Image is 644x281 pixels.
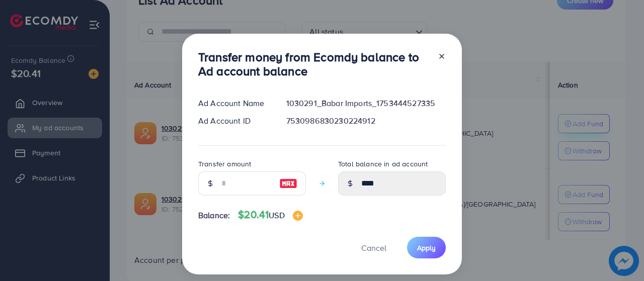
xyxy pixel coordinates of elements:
button: Apply [407,237,446,258]
span: USD [269,210,284,221]
span: Balance: [198,210,230,221]
label: Total balance in ad account [338,159,428,169]
button: Cancel [349,237,399,258]
div: 7530986830230224912 [278,115,454,127]
span: Cancel [361,242,386,253]
div: Ad Account Name [190,98,278,109]
img: image [279,177,297,190]
img: image [293,211,303,221]
label: Transfer amount [198,159,251,169]
h4: $20.41 [238,209,302,221]
div: 1030291_Babar Imports_1753444527335 [278,98,454,109]
div: Ad Account ID [190,115,278,127]
h3: Transfer money from Ecomdy balance to Ad account balance [198,50,430,79]
span: Apply [417,243,436,253]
